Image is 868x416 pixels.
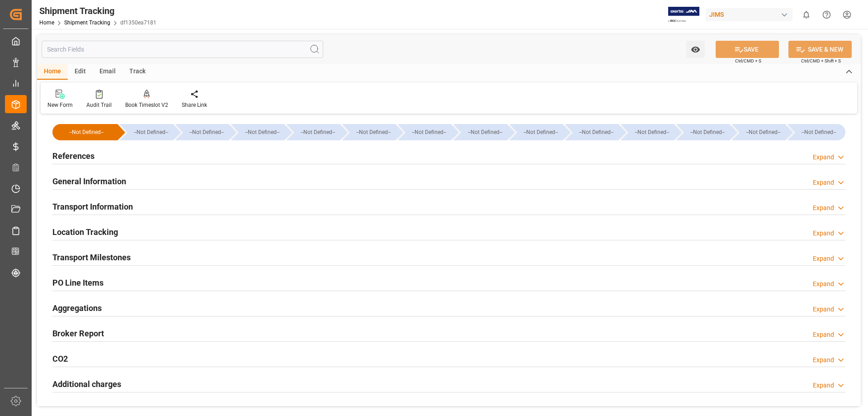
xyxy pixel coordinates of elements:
div: --Not Defined-- [621,124,674,140]
div: --Not Defined-- [175,124,229,140]
div: --Not Defined-- [342,124,396,140]
div: --Not Defined-- [797,124,841,140]
div: --Not Defined-- [52,124,118,140]
div: --Not Defined-- [685,124,730,140]
h2: References [52,150,94,162]
div: Expand [813,355,834,365]
a: Shipment Tracking [64,19,110,26]
h2: Additional charges [52,378,121,390]
span: Ctrl/CMD + Shift + S [801,57,841,64]
div: New Form [47,101,73,109]
h2: Transport Milestones [52,251,131,263]
button: open menu [686,41,705,58]
div: Track [123,64,152,80]
div: --Not Defined-- [509,124,563,140]
div: --Not Defined-- [184,124,229,140]
div: --Not Defined-- [462,124,507,140]
div: Expand [813,305,834,314]
div: Expand [813,330,834,339]
div: --Not Defined-- [61,124,111,140]
h2: Location Tracking [52,226,118,238]
div: --Not Defined-- [788,124,845,140]
button: JIMS [706,6,796,23]
div: --Not Defined-- [630,124,674,140]
div: Expand [813,178,834,187]
div: --Not Defined-- [741,124,785,140]
div: Expand [813,229,834,238]
div: --Not Defined-- [129,124,173,140]
div: Expand [813,279,834,289]
div: Expand [813,153,834,162]
button: SAVE & NEW [788,41,852,58]
h2: CO2 [52,353,68,365]
div: --Not Defined-- [453,124,507,140]
div: Book Timeslot V2 [125,101,168,109]
div: --Not Defined-- [287,124,340,140]
div: Expand [813,381,834,390]
div: --Not Defined-- [231,124,284,140]
div: --Not Defined-- [574,124,618,140]
button: SAVE [716,41,779,58]
img: Exertis%20JAM%20-%20Email%20Logo.jpg_1722504956.jpg [668,7,699,23]
h2: Broker Report [52,327,104,339]
h2: Aggregations [52,302,102,314]
button: Help Center [816,5,837,25]
div: Share Link [182,101,207,109]
button: show 0 new notifications [796,5,816,25]
div: --Not Defined-- [120,124,173,140]
div: --Not Defined-- [296,124,340,140]
div: --Not Defined-- [407,124,451,140]
div: Expand [813,203,834,213]
input: Search Fields [42,41,323,58]
div: Shipment Tracking [39,4,156,18]
a: Home [39,19,54,26]
div: --Not Defined-- [351,124,396,140]
div: Home [37,64,68,80]
div: Audit Trail [86,101,112,109]
h2: Transport Information [52,201,133,213]
div: Edit [68,64,93,80]
div: --Not Defined-- [565,124,618,140]
div: --Not Defined-- [676,124,730,140]
span: Ctrl/CMD + S [735,57,761,64]
div: --Not Defined-- [240,124,284,140]
div: --Not Defined-- [732,124,785,140]
div: Email [93,64,123,80]
div: --Not Defined-- [398,124,451,140]
h2: General Information [52,175,126,187]
div: JIMS [706,8,793,21]
div: Expand [813,254,834,263]
div: --Not Defined-- [519,124,563,140]
h2: PO Line Items [52,277,104,289]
